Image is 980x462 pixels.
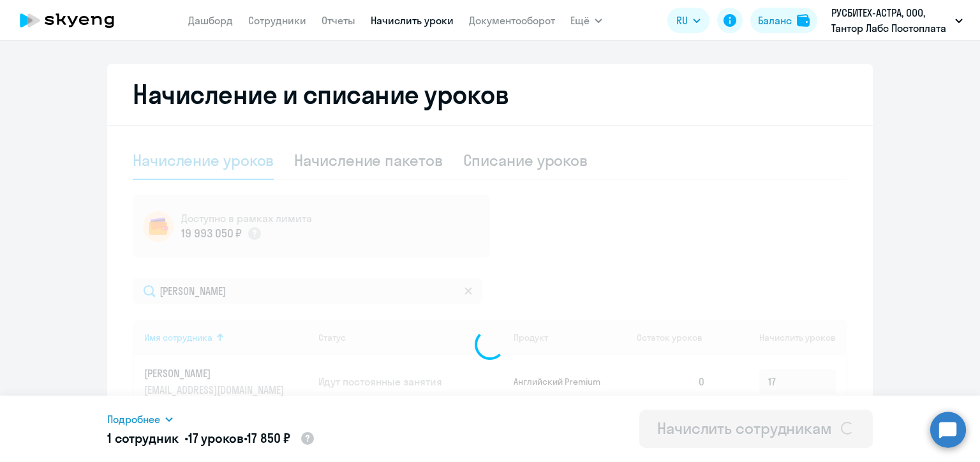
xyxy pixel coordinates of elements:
img: balance [797,14,810,27]
a: Дашборд [188,14,233,27]
h5: 1 сотрудник • • [107,429,315,449]
span: Ещё [570,13,590,28]
span: 17 уроков [188,430,244,446]
a: Начислить уроки [371,14,454,27]
p: РУСБИТЕХ-АСТРА, ООО, Тантор Лабс Постоплата [831,5,950,36]
button: Ещё [570,8,602,33]
div: Баланс [758,13,792,28]
a: Сотрудники [248,14,306,27]
span: Подробнее [107,412,160,427]
div: Начислить сотрудникам [657,418,832,438]
a: Отчеты [322,14,355,27]
span: 17 850 ₽ [247,430,290,446]
button: RU [667,8,709,33]
a: Документооборот [469,14,555,27]
button: Начислить сотрудникам [639,410,873,448]
button: РУСБИТЕХ-АСТРА, ООО, Тантор Лабс Постоплата [825,5,969,36]
button: Балансbalance [750,8,817,33]
span: RU [676,13,688,28]
h2: Начисление и списание уроков [133,79,847,110]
